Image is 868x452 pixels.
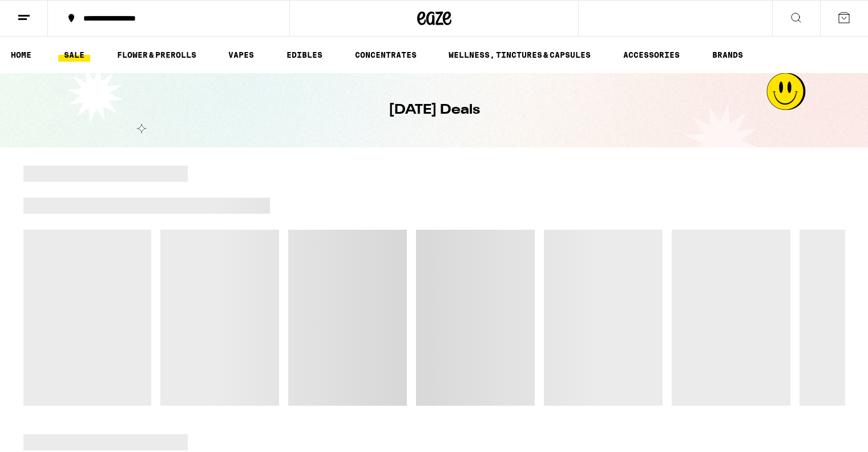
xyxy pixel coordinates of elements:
a: WELLNESS, TINCTURES & CAPSULES [443,48,596,62]
h1: [DATE] Deals [389,101,480,120]
a: EDIBLES [281,48,328,62]
a: VAPES [223,48,260,62]
a: CONCENTRATES [349,48,422,62]
a: SALE [58,48,90,62]
a: FLOWER & PREROLLS [111,48,202,62]
a: BRANDS [706,48,749,62]
a: HOME [5,48,37,62]
a: ACCESSORIES [617,48,685,62]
